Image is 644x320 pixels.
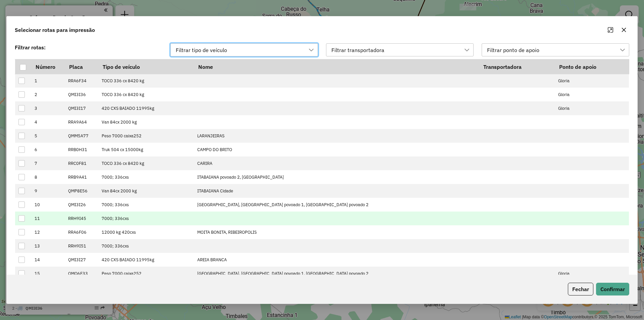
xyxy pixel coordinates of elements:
td: QMI3I26 [65,198,98,212]
td: Peso 7000 caixa252 [98,129,194,143]
button: Fechar [568,283,593,295]
th: Transportadora [479,59,554,74]
td: Gloria [554,101,629,115]
td: 10 [31,198,65,212]
td: 12 [31,225,65,239]
td: RRA6F34 [65,74,98,88]
td: 6 [31,143,65,156]
strong: Filtrar rotas: [15,44,46,51]
th: Nome [194,59,479,74]
td: Gloria [554,74,629,88]
td: QMI3I17 [65,101,98,115]
td: RRA6F06 [65,225,98,239]
td: Van 84cx 2000 kg [98,184,194,198]
td: 420 CXS BAIADO 11995kg [98,253,194,267]
div: Filtrar ponto de apoio [485,44,542,56]
td: 5 [31,129,65,143]
button: Maximize [605,25,616,35]
td: Peso 7000 caixa252 [98,267,194,280]
td: ITABAIANA povoado 2, [GEOGRAPHIC_DATA] [194,170,479,184]
span: Selecionar rotas para impressão [15,26,95,34]
td: 9 [31,184,65,198]
td: 7000; 336cxs [98,170,194,184]
td: Truk 504 cx 15000kg [98,143,194,156]
td: Gloria [554,88,629,101]
th: Placa [65,59,98,74]
td: 3 [31,101,65,115]
th: Tipo de veículo [98,59,194,74]
td: CAMPO DO BRITO [194,143,479,156]
td: 2 [31,88,65,101]
td: QMI3I36 [65,88,98,101]
td: QMM5A77 [65,129,98,143]
td: 14 [31,253,65,267]
button: Confirmar [596,283,629,295]
td: 4 [31,115,65,129]
td: 7000; 336cxs [98,239,194,253]
th: Ponto de apoio [554,59,629,74]
div: Filtrar tipo de veículo [173,44,229,56]
td: TOCO 336 cx 8420 kg [98,88,194,101]
td: TOCO 336 cx 8420 kg [98,156,194,170]
td: TOCO 336 cx 8420 kg [98,74,194,88]
td: 8 [31,170,65,184]
td: RRC0F81 [65,156,98,170]
td: QMO6F33 [65,267,98,280]
td: AREIA BRANCA [194,253,479,267]
td: 12000 kg 420cxs [98,225,194,239]
td: [GEOGRAPHIC_DATA], [GEOGRAPHIC_DATA] povoado 1, [GEOGRAPHIC_DATA] povoado 2 [194,198,479,212]
td: Gloria [554,267,629,280]
td: 13 [31,239,65,253]
td: 11 [31,212,65,225]
td: RRH9I51 [65,239,98,253]
td: MOITA BONITA, RIBEIROPOLIS [194,225,479,239]
td: 7000; 336cxs [98,198,194,212]
td: QMP8E56 [65,184,98,198]
td: RRB0H31 [65,143,98,156]
td: QMI3I27 [65,253,98,267]
td: [GEOGRAPHIC_DATA], [GEOGRAPHIC_DATA] povoado 1, [GEOGRAPHIC_DATA] povoado 2 [194,267,479,280]
td: 15 [31,267,65,280]
td: LARANJEIRAS [194,129,479,143]
td: CARIRA [194,156,479,170]
td: 7 [31,156,65,170]
td: RRB9A41 [65,170,98,184]
td: ITABAIANA Cidade [194,184,479,198]
td: 420 CXS BAIADO 11995kg [98,101,194,115]
td: RRH9I45 [65,212,98,225]
th: Número [31,59,65,74]
td: RRA9A64 [65,115,98,129]
div: Filtrar transportadora [329,44,387,56]
td: 1 [31,74,65,88]
td: 7000; 336cxs [98,212,194,225]
td: Van 84cx 2000 kg [98,115,194,129]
